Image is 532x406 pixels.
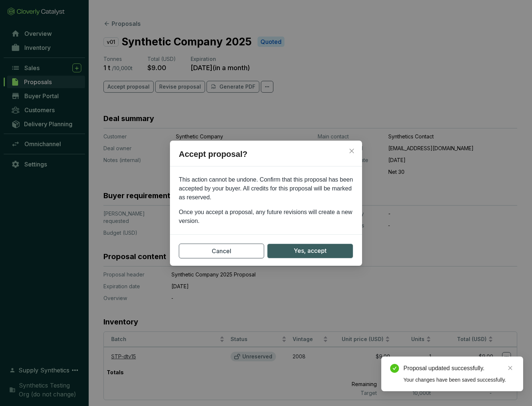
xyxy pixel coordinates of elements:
[506,364,514,372] a: Close
[403,364,514,373] div: Proposal updated successfully.
[349,148,355,154] span: close
[179,208,353,226] p: Once you accept a proposal, any future revisions will create a new version.
[212,247,231,255] span: Cancel
[403,376,514,384] div: Your changes have been saved successfully.
[294,246,327,255] span: Yes, accept
[390,364,399,373] span: check-circle
[179,244,264,258] button: Cancel
[508,365,513,371] span: close
[346,148,358,154] span: Close
[346,145,358,157] button: Close
[267,244,353,258] button: Yes, accept
[179,175,353,202] p: This action cannot be undone. Confirm that this proposal has been accepted by your buyer. All cre...
[170,148,362,166] h2: Accept proposal?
